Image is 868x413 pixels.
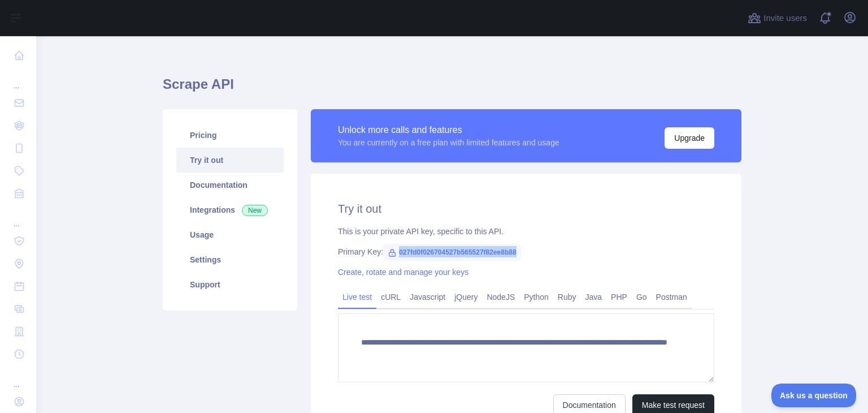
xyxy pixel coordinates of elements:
[383,244,521,261] span: 027fd0f026704527b565527f82ee8b88
[652,288,692,306] a: Postman
[338,288,376,306] a: Live test
[482,288,519,306] a: NodeJS
[665,127,714,149] button: Upgrade
[519,288,553,306] a: Python
[376,288,405,306] a: cURL
[176,123,284,148] a: Pricing
[553,288,581,306] a: Ruby
[450,288,482,306] a: jQuery
[338,137,559,148] div: You are currently on a free plan with limited features and usage
[242,205,268,216] span: New
[338,268,468,277] a: Create, rotate and manage your keys
[176,247,284,272] a: Settings
[9,206,27,229] div: ...
[176,197,284,222] a: Integrations New
[9,68,27,91] div: ...
[338,201,714,217] h2: Try it out
[581,288,607,306] a: Java
[606,288,632,306] a: PHP
[338,123,559,137] div: Unlock more calls and features
[9,367,27,389] div: ...
[771,384,857,407] iframe: Toggle Customer Support
[405,288,450,306] a: Javascript
[338,226,714,237] div: This is your private API key, specific to this API.
[763,12,807,25] span: Invite users
[632,288,652,306] a: Go
[338,246,714,257] div: Primary Key:
[745,9,809,27] button: Invite users
[176,222,284,247] a: Usage
[176,148,284,173] a: Try it out
[176,173,284,197] a: Documentation
[163,75,741,102] h1: Scrape API
[176,272,284,297] a: Support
